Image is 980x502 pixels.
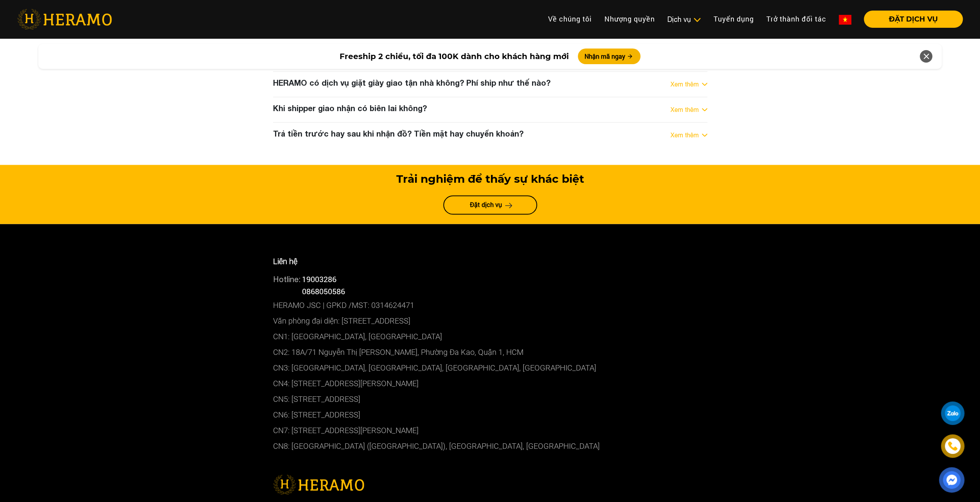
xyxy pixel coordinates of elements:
a: Xem thêm [671,79,699,89]
a: ĐẶT DỊCH VỤ [858,16,963,23]
p: Văn phòng đại diện: [STREET_ADDRESS] [273,313,707,328]
a: Trở thành đối tác [760,11,833,27]
p: CN5: [STREET_ADDRESS] [273,391,707,407]
img: arrow_down.svg [702,133,707,137]
img: arrow_down.svg [702,83,707,86]
button: ĐẶT DỊCH VỤ [864,11,963,28]
img: arrow_down.svg [702,108,707,111]
a: Đặt dịch vụ [443,195,537,214]
img: logo [273,475,364,494]
a: Tuyển dụng [707,11,760,27]
button: Nhận mã ngay [578,49,640,64]
a: Xem thêm [671,130,699,140]
img: heramo-logo.png [17,9,112,29]
a: Về chúng tôi [542,11,598,27]
p: HERAMO JSC | GPKD /MST: 0314624471 [273,297,707,313]
span: Freeship 2 chiều, tối đa 100K dành cho khách hàng mới [339,50,568,62]
a: phone-icon [942,435,963,457]
h3: HERAMO có dịch vụ giặt giày giao tận nhà không? Phí ship như thế nào? [273,78,550,87]
p: Liên hệ [273,255,707,267]
h3: Trải nghiệm để thấy sự khác biệt [273,173,707,186]
h3: Khi shipper giao nhận có biên lai không? [273,103,427,113]
a: Xem thêm [671,105,699,114]
p: CN8: [GEOGRAPHIC_DATA] ([GEOGRAPHIC_DATA]), [GEOGRAPHIC_DATA], [GEOGRAPHIC_DATA] [273,438,707,453]
div: Dịch vụ [667,14,701,25]
p: CN2: 18A/71 Nguyễn Thị [PERSON_NAME], Phường Đa Kao, Quận 1, HCM [273,344,707,360]
img: subToggleIcon [693,16,701,24]
img: vn-flag.png [839,15,851,25]
p: CN4: [STREET_ADDRESS][PERSON_NAME] [273,375,707,391]
a: 19003286 [302,273,336,284]
span: Hotline: [273,274,300,283]
a: Nhượng quyền [598,11,661,27]
p: CN3: [GEOGRAPHIC_DATA], [GEOGRAPHIC_DATA], [GEOGRAPHIC_DATA], [GEOGRAPHIC_DATA] [273,360,707,375]
img: phone-icon [948,442,957,450]
h3: Trả tiền trước hay sau khi nhận đồ? Tiền mặt hay chuyển khoản? [273,129,523,138]
p: CN7: [STREET_ADDRESS][PERSON_NAME] [273,422,707,438]
span: 0868050586 [302,286,345,296]
p: CN6: [STREET_ADDRESS] [273,407,707,422]
img: arrow-next [505,202,512,208]
p: CN1: [GEOGRAPHIC_DATA], [GEOGRAPHIC_DATA] [273,328,707,344]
